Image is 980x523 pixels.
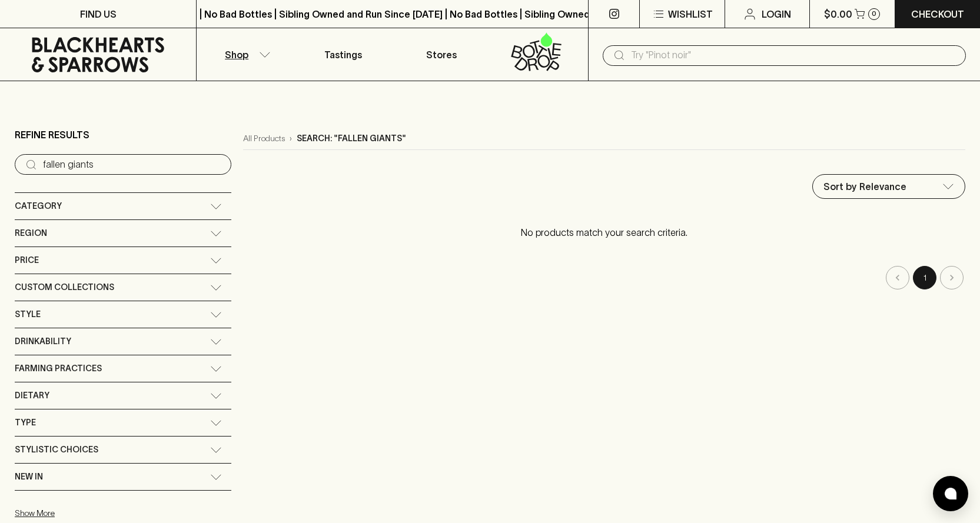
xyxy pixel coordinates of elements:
[824,7,852,21] p: $0.00
[15,437,231,463] div: Stylistic Choices
[15,220,231,246] div: Region
[15,361,102,376] span: Farming Practices
[823,179,906,194] p: Sort by Relevance
[945,488,956,499] img: bubble-icon
[426,48,457,62] p: Stores
[913,266,936,289] button: page 1
[15,301,231,328] div: Style
[15,274,231,301] div: Custom Collections
[15,355,231,382] div: Farming Practices
[15,199,62,214] span: Category
[290,132,292,145] p: ›
[762,7,791,21] p: Login
[15,128,89,142] p: Refine Results
[15,388,49,403] span: Dietary
[393,28,490,81] a: Stores
[15,464,231,490] div: New In
[15,193,231,219] div: Category
[294,28,392,81] a: Tastings
[243,214,965,251] p: No products match your search criteria.
[15,280,114,295] span: Custom Collections
[15,442,98,457] span: Stylistic Choices
[15,328,231,355] div: Drinkability
[243,132,285,145] a: All Products
[15,415,36,430] span: Type
[15,334,71,349] span: Drinkability
[872,11,876,17] p: 0
[15,409,231,436] div: Type
[631,46,956,65] input: Try "Pinot noir"
[15,307,41,322] span: Style
[197,28,294,81] button: Shop
[80,7,117,21] p: FIND US
[43,155,222,174] input: Try “Pinot noir”
[15,247,231,274] div: Price
[324,48,362,62] p: Tastings
[243,266,965,289] nav: pagination navigation
[225,48,248,62] p: Shop
[911,7,964,21] p: Checkout
[15,253,39,268] span: Price
[15,382,231,409] div: Dietary
[15,226,47,241] span: Region
[15,469,43,484] span: New In
[668,7,713,21] p: Wishlist
[297,132,406,145] p: Search: "fallen giants"
[813,175,965,198] div: Sort by Relevance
